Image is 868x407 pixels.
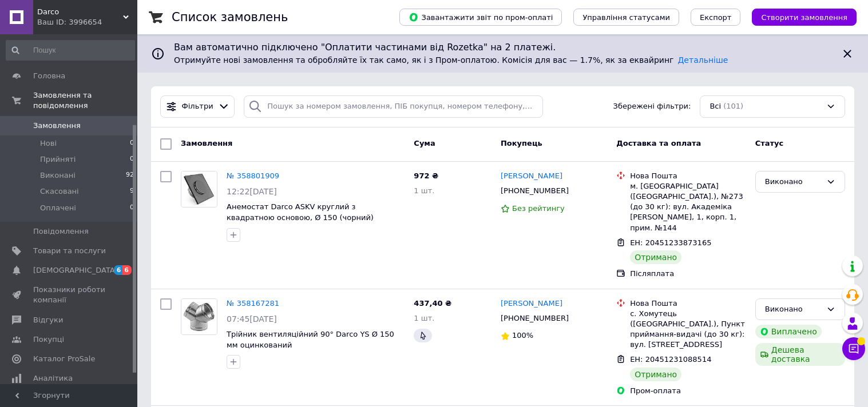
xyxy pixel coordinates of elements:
[244,95,543,118] input: Пошук за номером замовлення, ПІБ покупця, номером телефону, Email, номером накладної
[33,334,64,345] span: Покупці
[630,355,711,364] span: ЕН: 20451231088514
[181,298,217,335] a: Фото товару
[33,121,81,131] span: Замовлення
[33,354,95,364] span: Каталог ProSale
[616,139,701,147] span: Доставка та оплата
[414,186,434,195] span: 1 шт.
[40,203,76,213] span: Оплачені
[613,101,691,112] span: Збережені фільтри:
[227,202,374,222] a: Анемостат Darco ASKV круглий з квадратною основою, Ø 150 (чорний)
[761,13,847,22] span: Створити замовлення
[710,101,721,112] span: Всі
[630,269,746,279] div: Післяплата
[630,250,681,264] div: Отримано
[501,139,542,147] span: Покупець
[130,138,134,149] span: 0
[630,181,746,233] div: м. [GEOGRAPHIC_DATA] ([GEOGRAPHIC_DATA].), №273 (до 30 кг): вул. Академіка [PERSON_NAME], 1, корп...
[174,41,831,54] span: Вам автоматично підключено "Оплатити частинами від Rozetka" на 2 платежі.
[677,55,728,65] a: Детальніше
[33,285,106,305] span: Показники роботи компанії
[33,226,89,237] span: Повідомлення
[414,299,451,308] span: 437,40 ₴
[122,265,132,275] span: 6
[842,337,865,360] button: Чат з покупцем
[414,171,438,180] span: 972 ₴
[227,314,277,324] span: 07:45[DATE]
[33,265,118,276] span: [DEMOGRAPHIC_DATA]
[630,309,746,350] div: с. Хомутець ([GEOGRAPHIC_DATA].), Пункт приймання-видачі (до 30 кг): вул. [STREET_ADDRESS]
[414,314,434,322] span: 1 шт.
[130,203,134,213] span: 0
[40,186,79,197] span: Скасовані
[227,330,394,349] a: Трійник вентиляційний 90° Darco YS Ø 150 мм оцинкований
[37,17,137,27] div: Ваш ID: 3996654
[501,171,562,182] a: [PERSON_NAME]
[114,265,123,275] span: 6
[414,139,435,147] span: Cума
[630,171,746,181] div: Нова Пошта
[630,368,681,381] div: Отримано
[33,246,106,256] span: Товари та послуги
[765,176,822,188] div: Виконано
[723,102,743,110] span: (101)
[40,154,76,165] span: Прийняті
[755,325,822,338] div: Виплачено
[40,138,57,149] span: Нові
[37,7,123,17] span: Darco
[227,187,277,196] span: 12:22[DATE]
[399,9,562,26] button: Завантажити звіт по пром-оплаті
[33,71,65,81] span: Головна
[181,299,217,334] img: Фото товару
[512,204,565,213] span: Без рейтингу
[630,386,746,396] div: Пром-оплата
[573,9,679,26] button: Управління статусами
[33,90,137,111] span: Замовлення та повідомлення
[765,304,822,316] div: Виконано
[755,343,845,366] div: Дешева доставка
[512,331,533,340] span: 100%
[6,40,135,61] input: Пошук
[130,154,134,165] span: 0
[752,9,857,26] button: Створити замовлення
[174,55,728,65] span: Отримуйте нові замовлення та обробляйте їх так само, як і з Пром-оплатою. Комісія для вас — 1.7%,...
[227,299,279,308] a: № 358167281
[172,10,288,24] h1: Список замовлень
[182,101,213,112] span: Фільтри
[33,373,73,384] span: Аналітика
[700,13,732,22] span: Експорт
[755,139,784,147] span: Статус
[33,315,63,325] span: Відгуки
[227,171,279,180] a: № 358801909
[40,170,76,181] span: Виконані
[498,183,571,198] div: [PHONE_NUMBER]
[409,12,553,22] span: Завантажити звіт по пром-оплаті
[691,9,741,26] button: Експорт
[501,298,562,309] a: [PERSON_NAME]
[630,298,746,309] div: Нова Пошта
[181,171,217,208] a: Фото товару
[130,186,134,197] span: 9
[126,170,134,181] span: 92
[630,238,711,247] span: ЕН: 20451233873165
[740,13,857,21] a: Створити замовлення
[181,139,232,147] span: Замовлення
[582,13,670,22] span: Управління статусами
[498,311,571,326] div: [PHONE_NUMBER]
[181,171,217,207] img: Фото товару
